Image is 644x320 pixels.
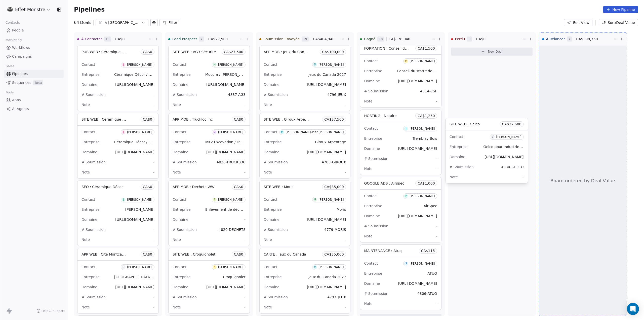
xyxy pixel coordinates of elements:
span: 0 [467,37,472,42]
span: CA$ 115 [421,248,435,253]
span: CA$ 398,750 [576,37,598,42]
span: - [153,102,154,107]
span: # Soumission [82,228,106,232]
div: SITE WEB : GelcoCA$37,500ContactV[PERSON_NAME]EntrepriseGelco pour Industries PépinDomaine[URL][D... [445,118,528,183]
span: Domaine [364,147,380,151]
span: [URL][DOMAIN_NAME] [307,150,346,154]
div: M [214,63,216,67]
span: CA$ 35,000 [324,252,344,257]
span: Entreprise [364,271,382,275]
span: Note [264,103,272,107]
span: Domaine [364,214,380,218]
span: CA$ 0 [143,252,152,257]
span: Entreprise [364,69,382,73]
span: Note [82,170,90,174]
div: GOOGLE ADS : AirspecCA$1,000ContactP[PERSON_NAME]EntrepriseAirSpecDomaine[URL][DOMAIN_NAME]# Soum... [360,177,441,242]
span: # Soumission [173,295,197,299]
span: Note [82,103,90,107]
div: G [314,198,316,202]
div: Soumission Envoyée19CA$404,940 [259,32,339,46]
div: PUB WEB : Céramique DécorCA$0ContactJ[PERSON_NAME]EntrepriseCéramique Décor / Ramacieri Soligo / ... [77,46,159,111]
span: SITE WEB : Céramique Décor [82,117,133,122]
span: 7 [199,37,204,42]
span: Domaine [264,218,279,222]
div: [PERSON_NAME] [318,265,344,269]
span: CA$ 0 [115,37,125,42]
span: Domaine [173,83,188,87]
span: Gelco pour Industries Pépin [484,144,532,149]
a: Pipelines [4,70,64,78]
span: CA$ 404,940 [313,37,335,42]
span: Note [264,238,272,242]
span: - [345,305,346,310]
span: 4796-JEUX [327,93,346,97]
span: # Soumission [450,165,474,169]
span: Céramique Décor / Ramacieri Soligo / Rubi [114,139,189,144]
span: SITE WEB : Croquignolet [173,252,216,256]
span: # Soumission [82,295,106,299]
div: M [314,63,316,67]
span: Contact [173,130,186,134]
span: - [244,170,246,175]
span: 4830-GELCO [501,165,524,169]
span: 4779-MORIS [324,228,346,232]
span: AI Agents [12,106,29,112]
span: FORMATION : Conseil du statut de la femme [364,46,442,51]
span: 4837-AG3 [228,93,246,97]
span: 19 [302,37,308,42]
a: People [4,26,64,34]
span: Tremblay Bois [413,136,437,140]
span: Note [364,234,373,238]
div: Perdu0CA$0 [451,32,521,46]
div: SEO : Céramique DécorCA$0ContactJ[PERSON_NAME]Entreprise[PERSON_NAME]Domaine[URL][DOMAIN_NAME]# S... [77,181,159,246]
div: CARTE : Jeux du CanadaCA$35,000ContactM[PERSON_NAME]EntrepriseJeux du Canada 2027Domaine[URL][DOM... [259,248,350,313]
span: SITE WEB : Giroux Arpentage [264,117,315,122]
span: CA$ 0 [234,184,243,189]
div: [PERSON_NAME] [318,198,344,201]
span: Contact [82,130,95,134]
span: 4826-TRUCKLOC [217,160,246,164]
span: 4814-CSF [420,89,437,93]
span: Contact [264,265,277,269]
span: Entreprise [264,140,282,144]
span: Entreprise [364,136,382,140]
div: M [405,59,407,63]
span: CA$ 0 [234,117,243,122]
div: P [123,265,124,269]
span: Soumission Envoyée [263,37,300,42]
div: Lead Prospect7CA$27,500 [168,32,239,46]
span: Contact [173,197,186,201]
div: FORMATION : Conseil du statut de la femmeCA$1,500ContactM[PERSON_NAME]EntrepriseConseil du statut... [360,42,441,108]
div: [PERSON_NAME] [410,194,435,198]
div: [PERSON_NAME] [496,135,521,139]
div: M [314,265,316,269]
span: Moris [337,207,346,211]
span: Domaine [173,150,188,154]
span: [URL][DOMAIN_NAME] [115,285,154,289]
div: À Contacter18CA$0 [77,32,148,46]
span: Domaine [450,155,465,159]
div: [PERSON_NAME] [127,63,152,66]
span: Contacts [3,19,22,26]
div: [PERSON_NAME] [410,59,435,63]
span: - [436,166,437,171]
span: - [522,174,524,180]
span: - [345,170,346,175]
span: 4806-ATUQ [417,292,437,296]
span: SITE WEB : Gelco [450,122,480,126]
span: Board ordered by Deal Value [550,177,615,184]
span: Domaine [364,281,380,286]
div: [PERSON_NAME] [218,265,243,269]
span: PUB WEB : Céramique Décor [82,49,132,54]
span: - [153,160,154,165]
span: # Soumission [364,224,388,228]
span: Note [264,305,272,309]
span: - [244,102,246,107]
span: Entreprise [264,207,282,211]
button: New Deal [451,48,533,56]
span: Entreprise [82,140,100,144]
span: Entreprise [173,207,191,211]
span: APP MOB : Dechets WW [173,185,215,189]
span: Domaine [82,150,97,154]
span: - [436,99,437,104]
